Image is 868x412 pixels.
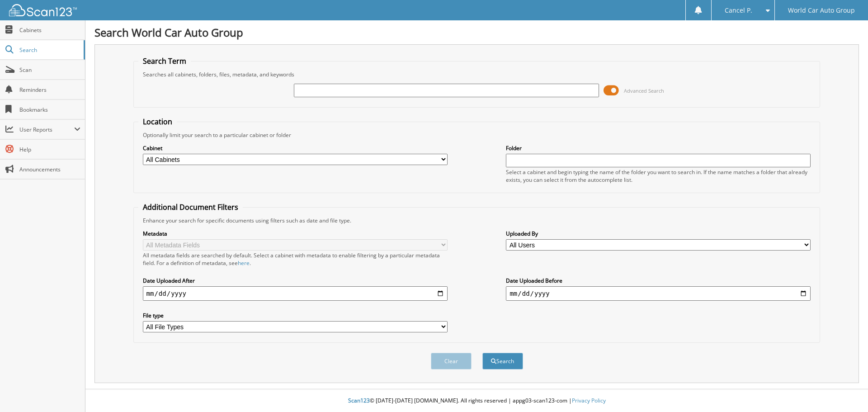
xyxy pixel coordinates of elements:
span: Scan [19,66,80,74]
span: Bookmarks [19,106,80,114]
label: Folder [506,144,811,152]
span: User Reports [19,126,74,133]
div: All metadata fields are searched by default. Select a cabinet with metadata to enable filtering b... [143,251,448,267]
legend: Location [138,117,177,127]
legend: Search Term [138,56,191,66]
label: Date Uploaded After [143,277,448,284]
div: © [DATE]-[DATE] [DOMAIN_NAME]. All rights reserved | appg03-scan123-com | [85,390,868,412]
button: Search [482,353,523,369]
span: Reminders [19,86,80,94]
label: Metadata [143,230,448,237]
span: Cabinets [19,26,80,34]
span: Help [19,146,80,153]
img: scan123-logo-white.svg [9,4,77,16]
button: Clear [431,353,472,369]
label: Cabinet [143,144,448,152]
div: Enhance your search for specific documents using filters such as date and file type. [138,217,816,224]
span: Advanced Search [624,87,664,94]
label: Date Uploaded Before [506,277,811,284]
input: end [506,286,811,301]
label: Uploaded By [506,230,811,237]
span: Scan123 [348,397,370,404]
span: Announcements [19,166,80,173]
input: start [143,286,448,301]
span: World Car Auto Group [788,8,855,13]
span: Cancel P. [725,8,752,13]
a: Privacy Policy [572,397,606,404]
legend: Additional Document Filters [138,202,243,212]
h1: Search World Car Auto Group [94,25,859,40]
label: File type [143,312,448,319]
div: Optionally limit your search to a particular cabinet or folder [138,131,816,139]
div: Select a cabinet and begin typing the name of the folder you want to search in. If the name match... [506,168,811,184]
span: Search [19,46,79,54]
a: here [238,259,250,267]
div: Searches all cabinets, folders, files, metadata, and keywords [138,71,816,78]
